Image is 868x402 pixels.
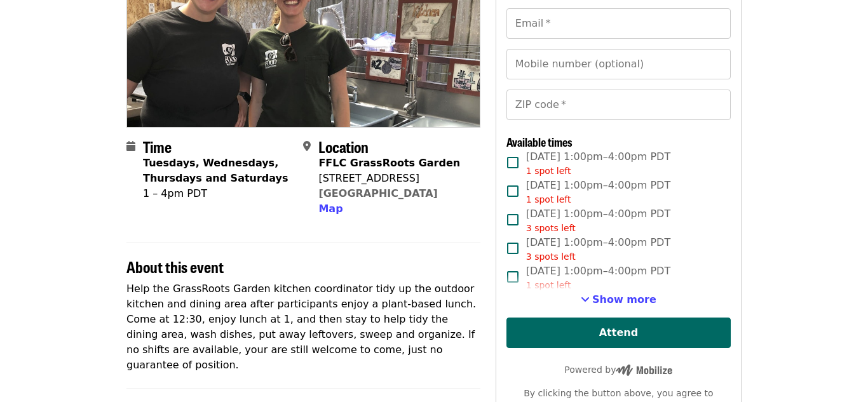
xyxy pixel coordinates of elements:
[526,178,670,206] span: [DATE] 1:00pm–4:00pm PDT
[318,157,460,169] strong: FFLC GrassRoots Garden
[526,194,571,204] span: 1 spot left
[318,135,369,157] span: Location
[303,140,311,152] i: map-marker-alt icon
[318,201,342,217] button: Map
[506,90,731,120] input: ZIP code
[126,281,480,373] p: Help the GrassRoots Garden kitchen coordinator tidy up the outdoor kitchen and dining area after ...
[526,166,571,176] span: 1 spot left
[506,133,573,150] span: Available times
[143,157,288,184] strong: Tuesdays, Wednesdays, Thursdays and Saturdays
[506,8,731,39] input: Email
[318,203,342,215] span: Map
[318,187,437,199] a: [GEOGRAPHIC_DATA]
[526,223,576,233] span: 3 spots left
[526,149,670,178] span: [DATE] 1:00pm–4:00pm PDT
[526,280,571,290] span: 1 spot left
[592,293,656,305] span: Show more
[126,255,224,278] span: About this event
[126,140,135,152] i: calendar icon
[526,251,576,262] span: 3 spots left
[526,206,670,235] span: [DATE] 1:00pm–4:00pm PDT
[564,365,672,375] span: Powered by
[616,365,672,376] img: Powered by Mobilize
[506,318,731,348] button: Attend
[143,186,293,201] div: 1 – 4pm PDT
[318,171,460,186] div: [STREET_ADDRESS]
[506,49,731,79] input: Mobile number (optional)
[581,292,656,307] button: See more timeslots
[526,264,670,292] span: [DATE] 1:00pm–4:00pm PDT
[143,135,172,157] span: Time
[526,235,670,264] span: [DATE] 1:00pm–4:00pm PDT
